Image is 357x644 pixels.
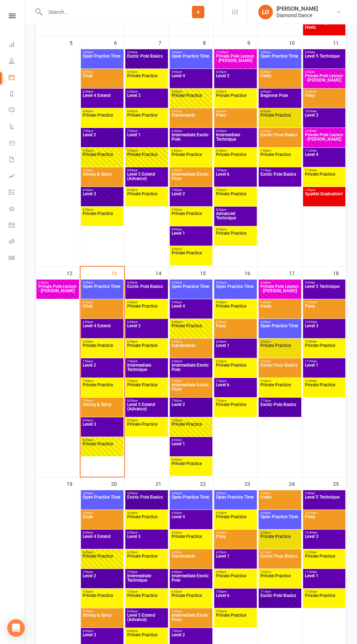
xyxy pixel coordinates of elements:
span: 6:00pm [127,90,166,93]
span: Private Practice [171,422,211,435]
span: 7:00pm [216,188,255,192]
span: 6:00pm [127,531,166,534]
span: 6:00pm [82,301,122,304]
span: 10:00am [305,301,344,304]
span: Private Pole Lesson - [PERSON_NAME] [305,74,344,87]
span: 5:00pm [171,301,211,304]
span: 8:00pm [171,458,211,461]
span: Level 1 [216,343,255,356]
span: 6:00pm [82,531,122,534]
span: Level 1 [305,363,344,376]
span: Exotic Floor Basics [260,363,300,376]
span: 7:00pm [171,188,211,192]
span: 4:00pm [171,51,211,54]
div: 18 [333,267,346,279]
span: 9:00am [305,492,344,495]
span: 6:00pm [82,90,122,93]
span: 10:00am [305,129,344,133]
span: 10:00am [305,531,344,534]
div: 7 [158,36,169,48]
span: 7:00pm [127,149,166,152]
span: Sparkle Graduation! [305,192,344,205]
span: 6:00pm [171,360,211,363]
span: 11:00am [305,169,344,172]
span: Private Practice [82,152,122,165]
span: 5:00pm [82,492,122,495]
span: 6:00pm [216,110,255,113]
span: Level 4 Extend [82,93,122,106]
span: Exotic Floor Basics [260,133,300,146]
span: Level 4 [171,515,211,528]
span: 7:00pm [171,379,211,383]
a: What's New [9,201,25,218]
span: 7:00pm [127,129,166,133]
span: Private Practice [82,442,122,455]
span: Level 5 Technique [305,284,344,297]
span: Private Practice [171,152,211,165]
span: Private Practice [216,515,255,528]
span: Level 2 [171,192,211,205]
span: Exotic Pole Basics [260,402,300,415]
input: Search... [43,7,173,17]
span: Private Practice [216,402,255,415]
span: 5:00pm [127,301,166,304]
span: Exotic Pole Basics [127,495,166,508]
span: 6:15pm [260,551,300,554]
span: 6:00pm [171,149,211,152]
div: 11 [333,36,346,48]
span: Private Practice [216,192,255,205]
a: Calendar [9,70,25,86]
span: 6:00pm [260,340,300,343]
span: 12:00pm [216,51,255,54]
span: 5:00pm [127,281,166,284]
span: 6:00pm [216,360,255,363]
span: Flexy [216,534,255,547]
span: Private Practice [305,554,344,567]
span: Level 1 [216,554,255,567]
span: 6:00pm [216,340,255,343]
span: 6:00pm [127,340,166,343]
span: Flexy [305,515,344,528]
span: 6:00pm [82,340,122,343]
span: Handstands [171,554,211,567]
span: Level 5 Technique [305,54,344,67]
span: Open Practice Time [82,495,122,508]
a: Reports [9,86,25,103]
span: 7:00pm [260,379,300,383]
span: 8:00pm [82,188,122,192]
span: Level 4 [171,74,211,87]
span: 6:00pm [260,531,300,534]
span: 8:00pm [127,399,166,402]
span: 7:00pm [216,399,255,402]
span: Level 4 [305,152,344,165]
span: Private Practice [127,383,166,396]
span: 7:00pm [82,590,122,593]
span: Private Pole Lesson - [PERSON_NAME] [305,133,344,146]
span: Private Practice [260,534,300,547]
span: 7:00pm [127,570,166,574]
span: Intermediate Exotic Floor [171,172,211,185]
span: 4:45pm [260,281,300,284]
span: 7:00pm [82,169,122,172]
span: 6:00pm [82,511,122,515]
span: Flexy [305,93,344,106]
span: Intermediate Exotic Pole [171,133,211,146]
span: Exotic Floor Basics [260,554,300,567]
span: Private Practice [127,152,166,165]
span: Open Practice Time [260,324,300,337]
span: 2:00pm [38,281,78,284]
span: Level 3 [305,113,344,126]
span: Private Practice [127,343,166,356]
span: 7:00pm [171,399,211,402]
span: Handstands [171,113,211,126]
span: Level 4 [171,304,211,317]
span: Private Practice [127,304,166,317]
span: 6:00pm [171,551,211,554]
a: Roll call kiosk mode [9,234,25,250]
span: Open Practice Time [82,54,122,67]
span: 7:00pm [82,570,122,574]
div: 23 [244,477,258,489]
span: 4:00pm [171,281,211,284]
span: 6:00pm [82,110,122,113]
span: 7:00pm [82,360,122,363]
